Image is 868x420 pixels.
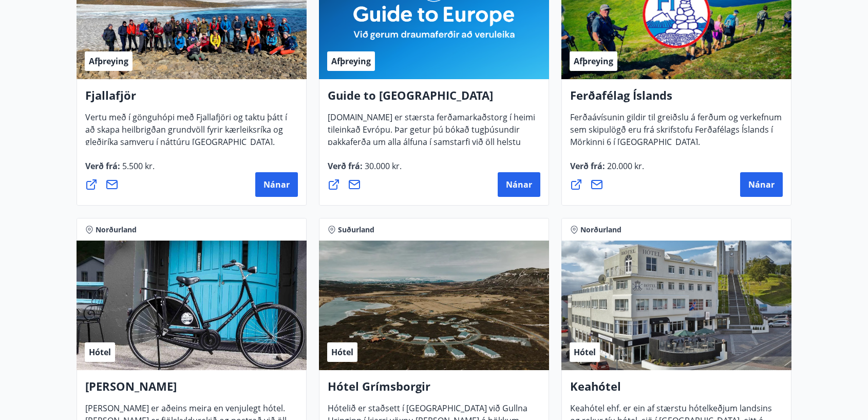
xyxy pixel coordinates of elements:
span: Ferðaávísunin gildir til greiðslu á ferðum og verkefnum sem skipulögð eru frá skrifstofu Ferðafél... [570,112,782,156]
h4: Hótel Grímsborgir [328,378,540,402]
span: Afþreying [331,56,371,67]
h4: Ferðafélag Íslands [570,87,783,111]
span: 20.000 kr. [605,160,644,172]
span: Norðurland [580,225,621,235]
span: Verð frá : [85,160,155,180]
span: 30.000 kr. [363,160,402,172]
span: Hótel [331,346,353,358]
h4: Fjallafjör [85,87,298,111]
span: Nánar [748,179,775,190]
span: Norðurland [96,225,137,235]
span: [DOMAIN_NAME] er stærsta ferðamarkaðstorg í heimi tileinkað Evrópu. Þar getur þú bókað tugþúsundi... [328,112,535,180]
span: Hótel [89,346,111,358]
span: Afþreying [89,56,128,67]
span: 5.500 kr. [120,160,155,172]
span: Suðurland [338,225,374,235]
span: Nánar [263,179,290,190]
span: Afþreying [574,56,613,67]
span: Verð frá : [328,160,402,180]
span: Nánar [506,179,532,190]
button: Nánar [255,172,298,197]
span: Hótel [574,346,596,358]
h4: Keahótel [570,378,783,402]
span: Verð frá : [570,160,644,180]
button: Nánar [740,172,783,197]
button: Nánar [498,172,540,197]
h4: Guide to [GEOGRAPHIC_DATA] [328,87,540,111]
span: Vertu með í gönguhópi með Fjallafjöri og taktu þátt í að skapa heilbrigðan grundvöll fyrir kærlei... [85,112,287,156]
h4: [PERSON_NAME] [85,378,298,402]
